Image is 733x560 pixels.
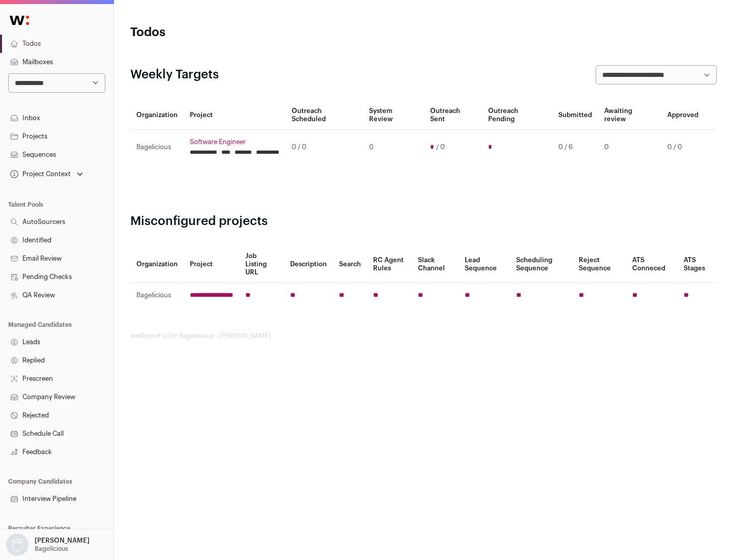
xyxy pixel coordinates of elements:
[626,246,677,283] th: ATS Conneced
[8,167,85,181] button: Open dropdown
[552,130,598,165] td: 0 / 6
[552,101,598,130] th: Submitted
[130,101,184,130] th: Organization
[239,246,284,283] th: Job Listing URL
[130,283,184,308] td: Bagelicious
[35,545,68,553] p: Bagelicious
[8,170,71,178] div: Project Context
[598,130,661,165] td: 0
[130,24,326,41] h1: Todos
[286,101,363,130] th: Outreach Scheduled
[130,213,717,230] h2: Misconfigured projects
[661,101,704,130] th: Approved
[184,101,286,130] th: Project
[284,246,333,283] th: Description
[678,246,717,283] th: ATS Stages
[412,246,459,283] th: Slack Channel
[130,246,184,283] th: Organization
[4,10,35,31] img: Wellfound
[363,130,424,165] td: 0
[184,246,239,283] th: Project
[573,246,627,283] th: Reject Sequence
[130,332,717,340] footer: wellfound:ai for Bagelicious - [PERSON_NAME]
[35,537,90,545] p: [PERSON_NAME]
[436,143,445,151] span: / 0
[367,246,411,283] th: RC Agent Rules
[190,138,279,146] a: Software Engineer
[363,101,424,130] th: System Review
[130,130,184,165] td: Bagelicious
[459,246,510,283] th: Lead Sequence
[130,67,219,83] h2: Weekly Targets
[286,130,363,165] td: 0 / 0
[482,101,552,130] th: Outreach Pending
[333,246,367,283] th: Search
[598,101,661,130] th: Awaiting review
[4,534,92,556] button: Open dropdown
[510,246,573,283] th: Scheduling Sequence
[424,101,483,130] th: Outreach Sent
[661,130,704,165] td: 0 / 0
[6,534,29,556] img: nopic.png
